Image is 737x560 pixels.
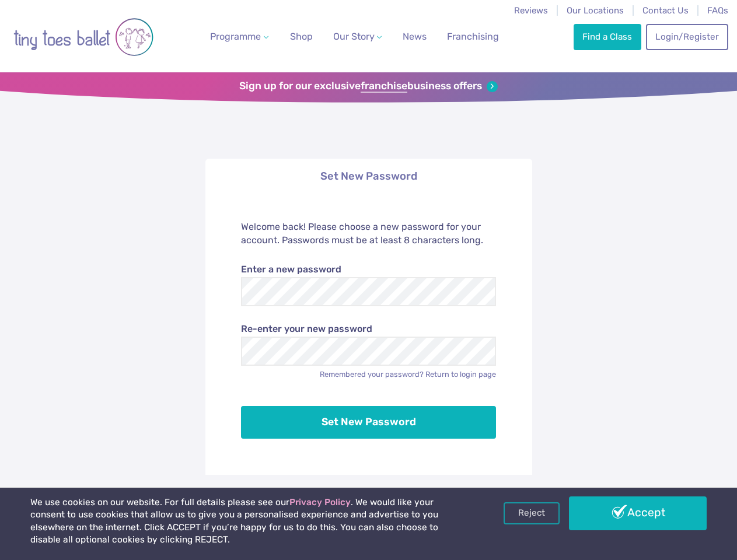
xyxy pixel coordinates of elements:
span: Franchising [447,31,499,42]
span: News [403,31,427,42]
a: Our Locations [567,5,624,16]
a: Privacy Policy [289,497,351,508]
span: Shop [290,31,313,42]
a: Reviews [514,5,548,16]
a: Login/Register [646,24,728,50]
img: tiny toes ballet [13,8,153,66]
label: Re-enter your new password [241,323,496,335]
a: Remembered your password? Return to login page [320,370,496,379]
a: Contact Us [642,5,689,16]
strong: franchise [361,80,407,93]
a: Accept [569,496,707,530]
a: FAQs [707,5,728,16]
a: Reject [504,502,560,524]
a: Sign up for our exclusivefranchisebusiness offers [239,80,498,93]
a: Our Story [328,25,386,48]
a: Find a Class [574,24,641,50]
span: Programme [210,31,261,42]
a: Shop [285,25,317,48]
p: We use cookies on our website. For full details please see our . We would like your consent to us... [30,496,470,547]
p: Welcome back! Please choose a new password for your account. Passwords must be at least 8 charact... [241,220,496,247]
a: News [398,25,431,48]
button: Set New Password [241,406,496,439]
a: Programme [205,25,273,48]
label: Enter a new password [241,263,496,276]
span: Our Story [333,31,375,42]
a: Franchising [442,25,504,48]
